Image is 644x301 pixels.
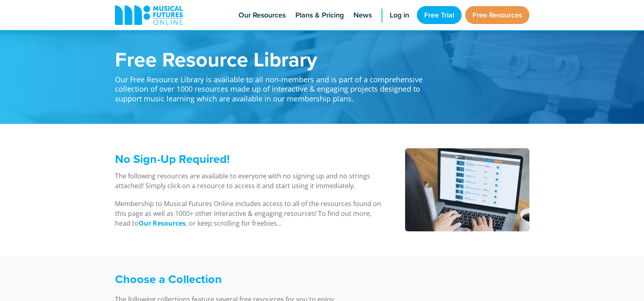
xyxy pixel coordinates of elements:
[115,49,432,69] h1: Free Resource Library
[353,10,372,21] span: News
[295,10,344,21] span: Plans & Pricing
[115,272,432,286] h3: Choose a Collection
[139,219,186,228] strong: Our Resources
[115,150,230,167] span: No Sign-Up Required!
[417,6,462,24] a: Free Trial
[390,10,409,21] span: Log in
[239,10,286,21] span: Our Resources
[115,171,384,191] p: The following resources are available to everyone with no signing up and no strings attached! Sim...
[139,219,186,228] a: Our Resources
[115,69,432,103] p: Our Free Resource Library is available to all non-members and is part of a comprehensive collecti...
[115,199,384,228] p: Membership to Musical Futures Online includes access to all of the resources found on this page a...
[465,6,529,24] a: Free Resources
